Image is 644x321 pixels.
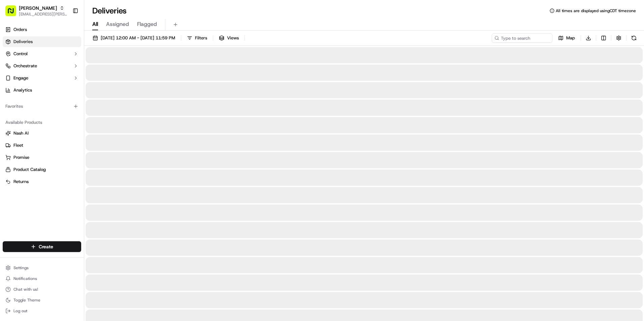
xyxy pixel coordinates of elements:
a: Product Catalog [5,167,78,173]
button: [PERSON_NAME] [19,5,57,11]
span: Create [39,243,53,250]
button: Toggle Theme [3,295,81,305]
button: Notifications [3,274,81,283]
a: Fleet [5,142,78,148]
span: Log out [13,308,27,314]
button: Returns [3,176,81,187]
span: Map [566,35,575,41]
button: Fleet [3,140,81,151]
button: Product Catalog [3,164,81,175]
button: Settings [3,263,81,273]
span: Returns [13,179,29,185]
button: [DATE] 12:00 AM - [DATE] 11:59 PM [90,33,178,43]
span: All [92,20,98,28]
button: [PERSON_NAME][EMAIL_ADDRESS][PERSON_NAME][DOMAIN_NAME] [3,3,70,19]
button: Chat with us! [3,285,81,294]
button: [EMAIL_ADDRESS][PERSON_NAME][DOMAIN_NAME] [19,11,67,17]
button: Filters [184,33,210,43]
button: Refresh [629,33,639,43]
span: Nash AI [13,130,29,136]
button: Control [3,48,81,59]
span: Chat with us! [13,287,38,292]
a: Analytics [3,85,81,96]
span: Deliveries [13,39,33,45]
span: Fleet [13,142,23,148]
button: Map [555,33,578,43]
input: Type to search [492,33,552,43]
a: Nash AI [5,130,78,136]
span: Toggle Theme [13,297,40,303]
span: Orders [13,27,27,33]
a: Returns [5,179,78,185]
span: Settings [13,265,29,271]
button: Engage [3,73,81,83]
button: Promise [3,152,81,163]
a: Orders [3,24,81,35]
div: Available Products [3,117,81,128]
span: Flagged [137,20,157,28]
div: Favorites [3,101,81,112]
span: Views [227,35,239,41]
span: Product Catalog [13,167,46,173]
span: Analytics [13,87,32,93]
button: Create [3,241,81,252]
span: All times are displayed using CDT timezone [556,8,636,13]
span: [DATE] 12:00 AM - [DATE] 11:59 PM [101,35,175,41]
a: Deliveries [3,36,81,47]
button: Views [216,33,242,43]
a: Promise [5,154,78,160]
span: Assigned [106,20,129,28]
button: Nash AI [3,128,81,139]
button: Orchestrate [3,61,81,71]
span: Orchestrate [13,63,37,69]
span: Control [13,51,28,57]
span: Engage [13,75,28,81]
span: Promise [13,154,29,160]
span: Filters [195,35,207,41]
button: Log out [3,306,81,316]
h1: Deliveries [92,5,127,16]
span: Notifications [13,276,37,281]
